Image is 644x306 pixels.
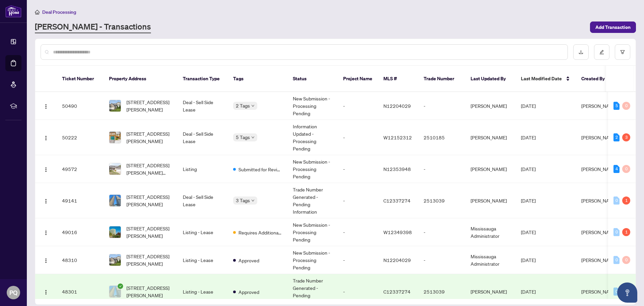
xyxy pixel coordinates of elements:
[57,183,104,218] td: 49141
[126,253,172,267] span: [STREET_ADDRESS][PERSON_NAME]
[521,229,536,235] span: [DATE]
[383,257,411,263] span: N12204029
[590,21,636,33] button: Add Transaction
[465,218,516,246] td: Mississauga Administrator
[43,135,49,141] img: Logo
[383,198,411,204] span: C12337274
[35,21,151,33] a: [PERSON_NAME] - Transactions
[581,103,618,109] span: [PERSON_NAME]
[41,100,51,111] button: Logo
[622,165,630,173] div: 0
[126,130,172,145] span: [STREET_ADDRESS][PERSON_NAME]
[418,218,465,246] td: -
[43,258,49,263] img: Logo
[521,103,536,109] span: [DATE]
[126,98,172,113] span: [STREET_ADDRESS][PERSON_NAME]
[465,66,516,92] th: Last Updated By
[338,120,378,155] td: -
[238,288,259,296] span: Approved
[177,66,228,92] th: Transaction Type
[620,50,625,54] span: filter
[287,155,338,183] td: New Submission - Processing Pending
[287,92,338,120] td: New Submission - Processing Pending
[465,92,516,120] td: [PERSON_NAME]
[228,66,287,92] th: Tags
[251,199,255,202] span: down
[595,22,631,33] span: Add Transaction
[41,132,51,143] button: Logo
[581,166,618,172] span: [PERSON_NAME]
[238,166,282,173] span: Submitted for Review
[109,286,121,297] img: thumbnail-img
[177,92,228,120] td: Deal - Sell Side Lease
[251,104,255,107] span: down
[41,227,51,237] button: Logo
[622,256,630,264] div: 0
[521,166,536,172] span: [DATE]
[35,10,40,14] span: home
[287,183,338,218] td: Trade Number Generated - Pending Information
[338,92,378,120] td: -
[57,120,104,155] td: 50222
[521,289,536,295] span: [DATE]
[465,183,516,218] td: [PERSON_NAME]
[573,44,589,60] button: download
[109,132,121,143] img: thumbnail-img
[622,133,630,141] div: 3
[465,246,516,274] td: Mississauga Administrator
[5,5,21,17] img: logo
[109,226,121,238] img: thumbnail-img
[383,134,412,140] span: W12152312
[41,164,51,174] button: Logo
[43,290,49,295] img: Logo
[236,102,250,110] span: 2 Tags
[613,196,620,205] div: 0
[581,289,618,295] span: [PERSON_NAME]
[287,218,338,246] td: New Submission - Processing Pending
[109,254,121,266] img: thumbnail-img
[613,256,620,264] div: 0
[177,120,228,155] td: Deal - Sell Side Lease
[521,257,536,263] span: [DATE]
[521,134,536,140] span: [DATE]
[43,167,49,172] img: Logo
[516,66,576,92] th: Last Modified Date
[378,66,418,92] th: MLS #
[287,120,338,155] td: Information Updated - Processing Pending
[465,120,516,155] td: [PERSON_NAME]
[9,288,17,297] span: PQ
[579,50,583,54] span: download
[238,257,259,264] span: Approved
[177,155,228,183] td: Listing
[594,44,609,60] button: edit
[418,246,465,274] td: -
[581,229,618,235] span: [PERSON_NAME]
[177,183,228,218] td: Deal - Sell Side Lease
[238,229,282,236] span: Requires Additional Docs
[617,282,637,303] button: Open asap
[418,66,465,92] th: Trade Number
[104,66,177,92] th: Property Address
[338,66,378,92] th: Project Name
[465,155,516,183] td: [PERSON_NAME]
[581,198,618,204] span: [PERSON_NAME]
[57,66,104,92] th: Ticket Number
[521,198,536,204] span: [DATE]
[41,255,51,265] button: Logo
[613,165,620,173] div: 4
[57,155,104,183] td: 49572
[383,103,411,109] span: N12204029
[126,284,172,299] span: [STREET_ADDRESS][PERSON_NAME]
[118,283,123,289] span: check-circle
[338,246,378,274] td: -
[418,92,465,120] td: -
[42,9,76,15] span: Deal Processing
[383,166,411,172] span: N12353948
[338,218,378,246] td: -
[622,228,630,236] div: 1
[126,162,172,176] span: [STREET_ADDRESS][PERSON_NAME][PERSON_NAME]
[383,229,412,235] span: W12349398
[251,136,255,139] span: down
[57,246,104,274] td: 48310
[338,155,378,183] td: -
